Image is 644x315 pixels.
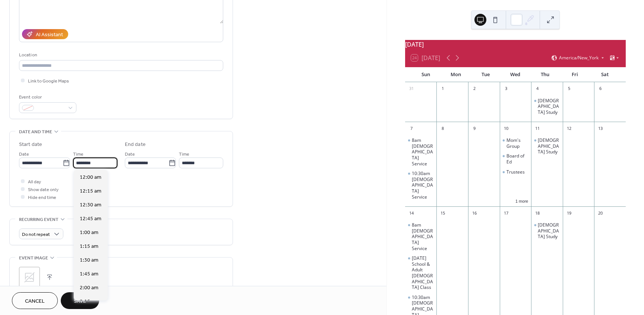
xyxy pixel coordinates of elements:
span: Time [179,150,189,158]
div: Thu [530,67,560,82]
div: Bible Study [531,137,563,155]
div: 19 [565,209,573,217]
span: 2:15 am [80,298,98,306]
button: 1 more [512,197,531,204]
span: Do not repeat [22,230,50,239]
div: 15 [439,209,447,217]
button: Cancel [12,292,58,309]
span: Date [125,150,135,158]
span: Date and time [19,128,52,136]
div: Bible Study [531,98,563,115]
div: 2 [470,85,479,93]
button: AI Assistant [22,29,68,39]
span: 12:00 am [80,174,101,181]
div: Event color [19,93,75,101]
div: 17 [502,209,510,217]
span: 12:30 am [80,201,101,209]
div: Board of Ed [500,153,531,165]
span: All day [28,178,41,186]
div: 10:30am [DEMOGRAPHIC_DATA] Service [412,171,434,200]
div: 8am Church Service [405,137,437,166]
div: Sat [590,67,620,82]
span: Show date only [28,186,59,194]
div: 20 [596,209,604,217]
span: 1:15 am [80,243,98,250]
div: 8am [DEMOGRAPHIC_DATA] Service [412,137,434,166]
div: 6 [596,85,604,93]
div: [DEMOGRAPHIC_DATA] Study [538,222,560,240]
div: End date [125,141,146,149]
button: Save [61,292,99,309]
div: Sunday School & Adult Bible Class [405,255,437,290]
span: 1:45 am [80,270,98,278]
div: 11 [533,124,542,132]
div: 5 [565,85,573,93]
div: Location [19,51,222,59]
div: 13 [596,124,604,132]
div: 10 [502,124,510,132]
span: Date [19,150,29,158]
div: 7 [407,124,416,132]
div: Mon [441,67,471,82]
div: ; [19,267,40,288]
div: Board of Ed [506,153,528,165]
span: Cancel [25,297,45,305]
div: Mom's Group [506,137,528,149]
div: Wed [501,67,530,82]
div: Mom's Group [500,137,531,149]
div: 12 [565,124,573,132]
span: 2:00 am [80,284,98,292]
div: 14 [407,209,416,217]
span: Time [73,150,83,158]
div: 10:30am Church Service [405,171,437,200]
div: Start date [19,141,42,149]
span: Link to Google Maps [28,77,69,85]
span: 12:45 am [80,215,101,223]
div: Bible Study [531,222,563,240]
div: 16 [470,209,479,217]
div: 9 [470,124,479,132]
div: Fri [560,67,590,82]
div: Tue [471,67,501,82]
div: AI Assistant [36,31,63,39]
div: [DEMOGRAPHIC_DATA] Study [538,137,560,155]
div: 8am [DEMOGRAPHIC_DATA] Service [412,222,434,251]
span: Event image [19,254,48,262]
div: 8am Church Service [405,222,437,251]
div: [DEMOGRAPHIC_DATA] Study [538,98,560,115]
div: Trustees [506,169,525,175]
span: America/New_York [559,56,599,60]
span: 1:00 am [80,229,98,237]
div: 1 [439,85,447,93]
span: Save [74,297,86,305]
div: Sun [411,67,441,82]
span: Hide end time [28,194,56,202]
div: 8 [439,124,447,132]
div: Trustees [500,169,531,175]
span: 12:15 am [80,187,101,195]
span: Recurring event [19,216,59,224]
div: 18 [533,209,542,217]
div: 4 [533,85,542,93]
div: [DATE] School & Adult [DEMOGRAPHIC_DATA] Class [412,255,434,290]
span: 1:30 am [80,256,98,264]
div: 3 [502,85,510,93]
div: 31 [407,85,416,93]
div: [DATE] [405,40,626,49]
